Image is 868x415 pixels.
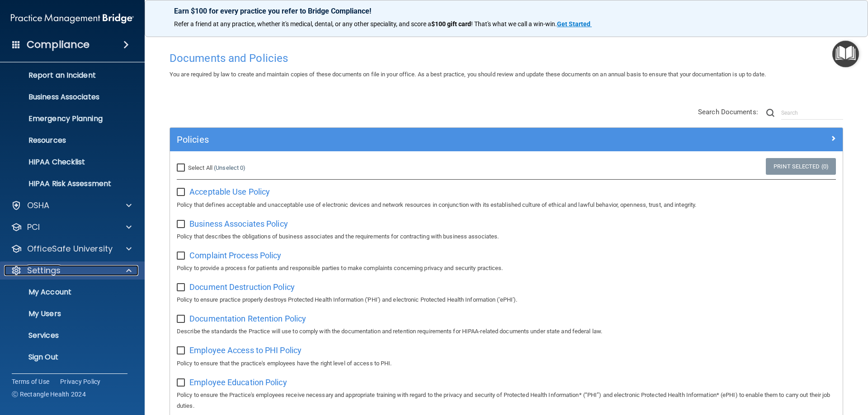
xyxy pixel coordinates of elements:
p: Business Associates [6,93,129,102]
span: Documentation Retention Policy [189,314,306,323]
p: Policy to ensure practice properly destroys Protected Health Information ('PHI') and electronic P... [177,294,836,305]
p: Report an Incident [6,71,129,80]
span: Refer a friend at any practice, whether it's medical, dental, or any other speciality, and score a [174,20,431,28]
a: Settings [11,265,132,276]
span: ! That's what we call a win-win. [471,20,557,28]
span: Acceptable Use Policy [189,187,270,196]
a: OfficeSafe University [11,243,132,254]
input: Select All (Unselect 0) [177,164,187,172]
h5: Policies [177,135,668,145]
a: Print Selected (0) [766,158,836,175]
span: Search Documents: [698,108,758,116]
h4: Documents and Policies [170,52,843,64]
p: Services [6,331,129,340]
span: Ⓒ Rectangle Health 2024 [12,390,86,399]
p: OSHA [27,200,50,211]
p: Policy that defines acceptable and unacceptable use of electronic devices and network resources i... [177,200,836,210]
p: HIPAA Risk Assessment [6,179,129,188]
h4: Compliance [27,38,90,51]
a: Get Started [557,20,592,28]
p: My Users [6,309,129,318]
p: Policy to ensure that the practice's employees have the right level of access to PHI. [177,358,836,369]
p: Policy to ensure the Practice's employees receive necessary and appropriate training with regard ... [177,390,836,411]
p: OfficeSafe University [27,243,113,254]
a: Privacy Policy [60,377,101,386]
a: Policies [177,132,836,147]
p: Policy that describes the obligations of business associates and the requirements for contracting... [177,231,836,242]
p: HIPAA Checklist [6,158,129,167]
span: Business Associates Policy [189,219,288,228]
p: My Account [6,288,129,297]
span: Document Destruction Policy [189,282,295,292]
p: Emergency Planning [6,114,129,123]
strong: Get Started [557,20,590,28]
p: Earn $100 for every practice you refer to Bridge Compliance! [174,7,839,15]
p: Sign Out [6,353,129,362]
span: You are required by law to create and maintain copies of these documents on file in your office. ... [170,71,766,78]
a: (Unselect 0) [214,164,245,171]
img: ic-search.3b580494.png [766,109,774,117]
strong: $100 gift card [431,20,471,28]
p: PCI [27,222,40,233]
p: Policy to provide a process for patients and responsible parties to make complaints concerning pr... [177,263,836,274]
span: Employee Access to PHI Policy [189,345,302,355]
a: OSHA [11,200,132,211]
img: PMB logo [11,9,134,28]
p: Resources [6,136,129,145]
p: Settings [27,265,61,276]
a: PCI [11,222,132,233]
span: Employee Education Policy [189,378,287,387]
span: Select All [188,164,212,171]
a: Terms of Use [12,377,49,386]
span: Complaint Process Policy [189,251,281,260]
input: Search [781,106,843,120]
p: Describe the standards the Practice will use to comply with the documentation and retention requi... [177,326,836,337]
button: Open Resource Center [832,41,859,67]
